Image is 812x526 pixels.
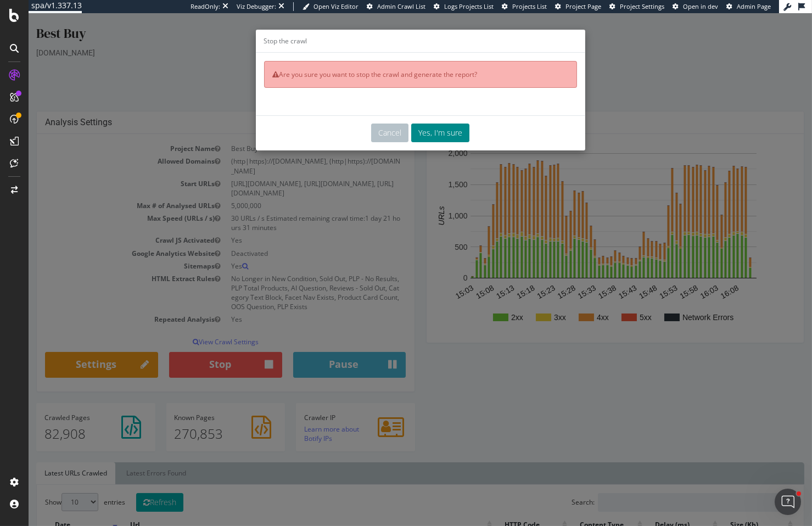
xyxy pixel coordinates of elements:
[673,2,718,11] a: Open in dev
[383,110,441,129] button: Yes, I'm sure
[726,2,771,11] a: Admin Page
[609,2,664,11] a: Project Settings
[737,2,771,10] span: Admin Page
[227,16,557,40] div: Stop the crawl
[502,2,547,11] a: Projects List
[555,2,601,11] a: Project Page
[434,2,494,11] a: Logs Projects List
[313,2,359,10] span: Open Viz Editor
[512,2,547,10] span: Projects List
[237,2,276,11] div: Viz Debugger:
[620,2,664,10] span: Project Settings
[29,13,812,526] iframe: To enrich screen reader interactions, please activate Accessibility in Grammarly extension settings
[683,2,718,10] span: Open in dev
[367,2,425,11] a: Admin Crawl List
[444,2,494,10] span: Logs Projects List
[343,110,380,129] button: Cancel
[565,2,601,10] span: Project Page
[775,489,801,515] iframe: Intercom live chat
[236,48,548,75] div: Are you sure you want to stop the crawl and generate the report?
[191,2,220,11] div: ReadOnly:
[377,2,425,10] span: Admin Crawl List
[303,2,359,11] a: Open Viz Editor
